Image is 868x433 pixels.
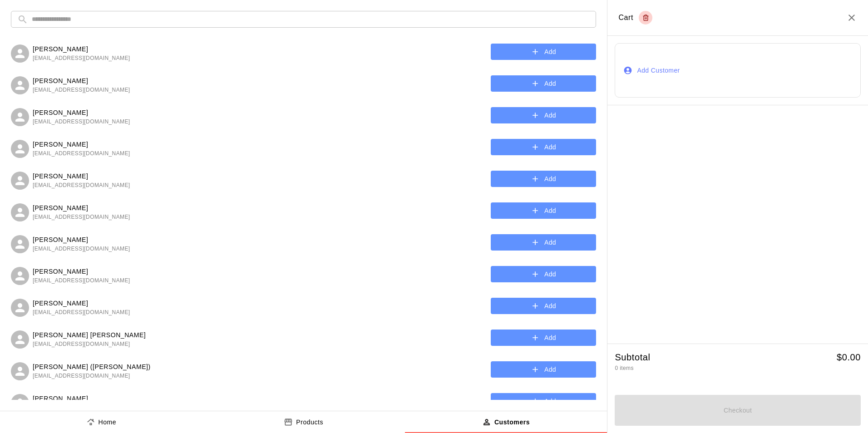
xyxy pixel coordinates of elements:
[491,298,596,315] button: Add
[33,213,130,222] span: [EMAIL_ADDRESS][DOMAIN_NAME]
[33,267,130,276] p: [PERSON_NAME]
[491,75,596,92] button: Add
[491,44,596,60] button: Add
[615,43,861,98] button: Add Customer
[33,203,130,213] p: [PERSON_NAME]
[639,11,652,25] button: Empty cart
[33,118,130,127] span: [EMAIL_ADDRESS][DOMAIN_NAME]
[33,44,130,54] p: [PERSON_NAME]
[33,76,130,86] p: [PERSON_NAME]
[491,330,596,346] button: Add
[33,372,151,381] span: [EMAIL_ADDRESS][DOMAIN_NAME]
[33,299,130,308] p: [PERSON_NAME]
[491,361,596,378] button: Add
[33,235,130,245] p: [PERSON_NAME]
[618,11,652,25] div: Cart
[33,108,130,118] p: [PERSON_NAME]
[33,394,130,403] p: [PERSON_NAME]
[33,362,151,372] p: [PERSON_NAME] ([PERSON_NAME])
[33,308,130,317] span: [EMAIL_ADDRESS][DOMAIN_NAME]
[33,330,146,340] p: [PERSON_NAME] [PERSON_NAME]
[33,276,130,285] span: [EMAIL_ADDRESS][DOMAIN_NAME]
[33,181,130,190] span: [EMAIL_ADDRESS][DOMAIN_NAME]
[33,245,130,254] span: [EMAIL_ADDRESS][DOMAIN_NAME]
[491,107,596,124] button: Add
[615,365,633,371] span: 0 items
[99,418,117,427] p: Home
[615,351,650,364] h5: Subtotal
[33,149,130,158] span: [EMAIL_ADDRESS][DOMAIN_NAME]
[846,12,857,23] button: Close
[491,234,596,251] button: Add
[491,171,596,187] button: Add
[33,340,146,349] span: [EMAIL_ADDRESS][DOMAIN_NAME]
[491,393,596,410] button: Add
[296,418,323,427] p: Products
[33,140,130,149] p: [PERSON_NAME]
[491,202,596,219] button: Add
[491,266,596,283] button: Add
[33,86,130,95] span: [EMAIL_ADDRESS][DOMAIN_NAME]
[33,172,130,181] p: [PERSON_NAME]
[494,418,530,427] p: Customers
[837,351,861,364] h5: $ 0.00
[33,54,130,63] span: [EMAIL_ADDRESS][DOMAIN_NAME]
[491,139,596,156] button: Add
